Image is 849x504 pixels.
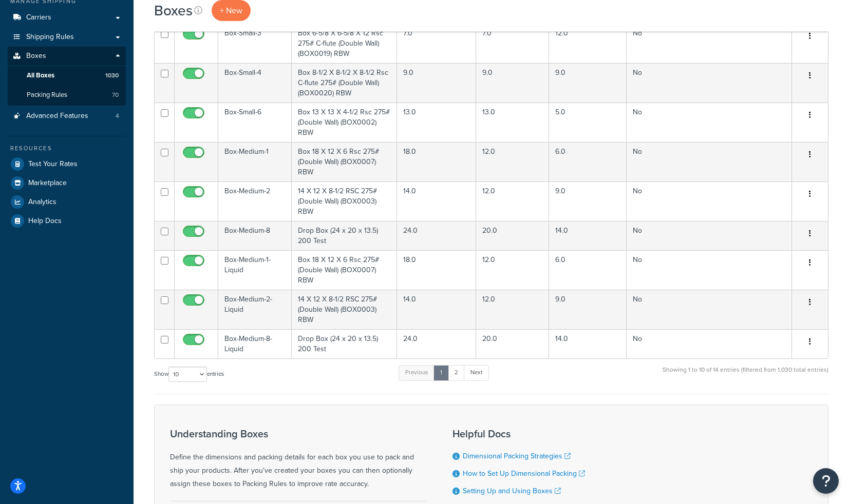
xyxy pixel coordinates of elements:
li: Boxes [8,47,126,105]
div: Define the dimensions and packing details for each box you use to pack and ship your products. Af... [170,428,427,491]
li: All Boxes [8,66,126,85]
a: Previous [399,365,435,380]
td: Box-Small-4 [218,63,292,103]
a: Test Your Rates [8,155,126,173]
td: 6.0 [549,250,627,290]
a: Shipping Rules [8,28,126,47]
td: Box 18 X 12 X 6 Rsc 275# (Double Wall) (BOX0007) RBW [292,250,397,290]
td: Box 13 X 13 X 4-1/2 Rsc 275# (Double Wall) (BOX0002) RBW [292,103,397,142]
td: 18.0 [397,142,476,182]
td: 14 X 12 X 8-1/2 RSC 275# (Double Wall) (BOX0003) RBW [292,182,397,221]
td: No [627,329,792,358]
a: Help Docs [8,212,126,230]
td: Box-Medium-8 [218,221,292,250]
td: No [627,103,792,142]
td: No [627,290,792,329]
td: 9.0 [549,182,627,221]
td: No [627,24,792,63]
td: Box-Medium-1-Liquid [218,250,292,290]
a: Carriers [8,8,126,27]
td: Box-Medium-2-Liquid [218,290,292,329]
td: Box-Small-6 [218,103,292,142]
span: Packing Rules [27,91,67,99]
a: Dimensional Packing Strategies [463,451,571,461]
td: 14.0 [549,221,627,250]
h3: Helpful Docs [452,428,614,439]
td: Box 18 X 12 X 6 Rsc 275# (Double Wall) (BOX0007) RBW [292,142,397,182]
td: Box 8-1/2 X 8-1/2 X 8-1/2 Rsc C-flute 275# (Double Wall) (BOX0020) RBW [292,63,397,103]
td: 6.0 [549,142,627,182]
a: 2 [448,365,465,380]
td: 13.0 [397,103,476,142]
a: Analytics [8,193,126,211]
td: 20.0 [476,329,549,358]
span: 70 [112,91,119,99]
span: Advanced Features [26,112,88,120]
span: 1030 [105,71,119,80]
td: Box-Small-3 [218,24,292,63]
td: 13.0 [476,103,549,142]
span: 4 [116,112,119,120]
td: 20.0 [476,221,549,250]
td: 9.0 [397,63,476,103]
td: No [627,63,792,103]
span: Boxes [26,52,46,61]
a: Boxes [8,47,126,66]
span: Help Docs [28,217,62,226]
div: Resources [8,144,126,153]
select: Showentries [168,367,207,382]
span: Marketplace [28,179,67,188]
a: All Boxes 1030 [8,66,126,85]
a: Setting Up and Using Boxes [463,486,561,496]
span: Carriers [26,13,51,22]
td: 12.0 [476,182,549,221]
li: Packing Rules [8,86,126,105]
a: 1 [433,365,449,380]
td: 9.0 [549,290,627,329]
h1: Boxes [154,1,193,21]
a: Marketplace [8,174,126,192]
span: + New [220,5,242,16]
td: 24.0 [397,221,476,250]
button: Open Resource Center [813,468,839,494]
td: Drop Box (24 x 20 x 13.5) 200 Test [292,221,397,250]
span: Shipping Rules [26,33,74,42]
a: How to Set Up Dimensional Packing [463,468,585,479]
td: No [627,142,792,182]
a: Packing Rules 70 [8,86,126,105]
td: 12.0 [476,290,549,329]
td: 14.0 [397,290,476,329]
td: Drop Box (24 x 20 x 13.5) 200 Test [292,329,397,358]
td: Box-Medium-2 [218,182,292,221]
td: Box 6-5/8 X 6-5/8 X 12 Rsc 275# C-flute (Double Wall) (BOX0019) RBW [292,24,397,63]
td: 9.0 [476,63,549,103]
td: 9.0 [549,63,627,103]
td: No [627,250,792,290]
li: Advanced Features [8,107,126,126]
h3: Understanding Boxes [170,428,427,439]
span: Analytics [28,198,56,207]
td: 24.0 [397,329,476,358]
td: 18.0 [397,250,476,290]
td: 14.0 [397,182,476,221]
td: Box-Medium-1 [218,142,292,182]
td: Box-Medium-8-Liquid [218,329,292,358]
td: No [627,182,792,221]
td: 12.0 [549,24,627,63]
td: No [627,221,792,250]
a: Next [464,365,489,380]
a: Advanced Features 4 [8,107,126,126]
td: 14 X 12 X 8-1/2 RSC 275# (Double Wall) (BOX0003) RBW [292,290,397,329]
div: Showing 1 to 10 of 14 entries (filtered from 1,030 total entries) [663,364,828,386]
td: 5.0 [549,103,627,142]
td: 12.0 [476,142,549,182]
td: 7.0 [397,24,476,63]
span: All Boxes [27,71,54,80]
td: 12.0 [476,250,549,290]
